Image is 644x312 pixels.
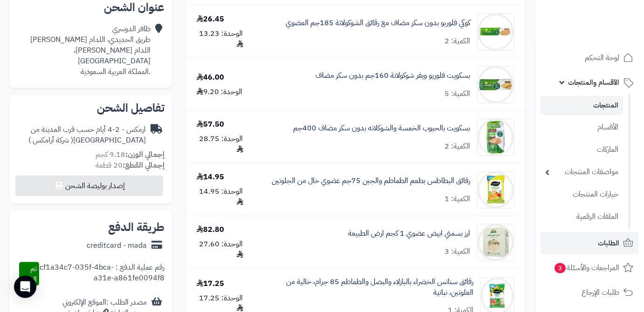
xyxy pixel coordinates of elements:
span: طلبات الإرجاع [582,286,619,299]
a: المنتجات [541,96,623,115]
img: 1710505932-52513_1_1024x1024@2x%20(2)-90x90.jpg [478,171,514,209]
a: رقائق البطاطس بطعم الطماطم والجبن 75جم عضوي خال من الجلوتين [272,176,470,186]
a: الملفات الرقمية [541,207,623,227]
div: الوحدة: 9.20 [197,87,242,97]
div: الوحدة: 27.60 [197,239,243,260]
a: الأقسام [541,117,623,137]
div: الكمية: 2 [445,36,470,47]
div: 46.00 [197,72,224,83]
a: مواصفات المنتجات [541,162,623,182]
button: إصدار بوليصة الشحن [15,176,163,196]
a: رقائق سناتس الخضراء بالبازلاء والبصل والطماطم 85 جرام، خالية من الغلوتين، نباتية [265,277,473,298]
span: ( شركة أرامكس ) [28,135,73,146]
a: كوكي فلوربو بدون سكر مضاف مع رقائق الشوكولاتة 185جم العضوي [286,18,470,28]
img: 10-90x90.png [478,14,514,51]
div: creditcard - mada [87,240,147,251]
a: بسكويت بالحبوب الخمسة والشوكلاته بدون سكر مضاف 400جم [293,123,470,134]
a: المراجعات والأسئلة3 [541,257,638,279]
a: الطلبات [541,232,638,254]
div: Open Intercom Messenger [14,276,36,298]
div: الكمية: 5 [445,88,470,99]
span: تم الدفع [21,263,37,285]
a: الماركات [541,140,623,160]
span: الطلبات [598,237,619,250]
span: المراجعات والأسئلة [554,261,619,274]
a: خيارات المنتجات [541,184,623,204]
div: ظافر الدوسري طريق الحديدي، اللدام [PERSON_NAME] اللدام [PERSON_NAME]، [GEOGRAPHIC_DATA] .المملكة ... [17,24,151,77]
a: طلبات الإرجاع [541,281,638,304]
strong: إجمالي الوزن: [125,149,164,160]
div: الوحدة: 14.95 [197,186,243,208]
div: 14.95 [197,172,224,183]
div: 82.80 [197,224,224,235]
div: ارمكس - 2-4 أيام حسب قرب المدينة من [GEOGRAPHIC_DATA] [17,124,146,146]
div: 17.25 [197,278,224,289]
img: 1694978620-81+jjTN-z8L._AC_SX679_-90x90.jpg [478,66,514,103]
div: الوحدة: 13.23 [197,28,243,50]
div: الوحدة: 28.75 [197,134,243,155]
a: بسكويت فلوريو ويفر شوكولاتة 160جم بدون سكر مضاف [315,70,470,81]
div: الكمية: 3 [445,246,470,257]
a: ارز بسمتي ابيض عضوي 1 كجم ارض الطبيعة [348,228,470,239]
span: لوحة التحكم [585,51,619,64]
a: لوحة التحكم [541,47,638,69]
img: 1694972402-81UH4+n6q3L._AC_SY741_-90x90.jpg [478,119,514,156]
div: الكمية: 2 [445,141,470,152]
h2: تفاصيل الشحن [17,102,164,114]
div: 57.50 [197,119,224,130]
div: الكمية: 1 [445,194,470,204]
small: 20 قطعة [96,160,164,171]
span: الأقسام والمنتجات [568,76,619,89]
h2: عنوان الشحن [17,2,164,13]
h2: طريقة الدفع [108,222,164,233]
div: 26.45 [197,14,224,25]
img: 1731256915-709993302022-90x90.gif [478,224,514,261]
span: 3 [555,263,566,273]
small: 9.18 كجم [96,149,164,160]
div: رقم عملية الدفع : cf1a34c7-035f-4bca-a31e-a861fe0094f8 [39,262,164,286]
strong: إجمالي القطع: [123,160,164,171]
